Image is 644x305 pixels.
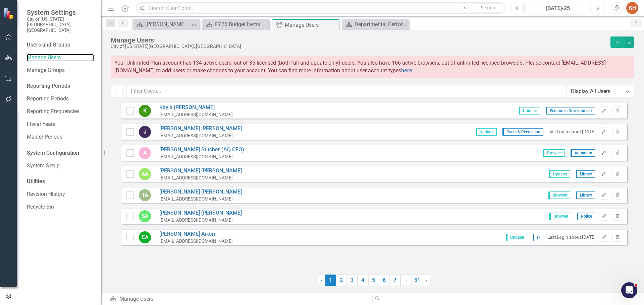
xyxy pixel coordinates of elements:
[533,234,543,241] span: IT
[139,147,151,159] div: A
[111,44,607,49] div: City of [US_STATE][GEOGRAPHIC_DATA], [GEOGRAPHIC_DATA]
[502,128,543,136] span: Parks & Recreation
[343,20,407,28] a: Departmental Performance Plans - 3 Columns
[549,213,571,220] span: Browser
[401,67,412,74] a: here
[139,231,151,243] div: CA
[27,82,94,90] div: Reporting Periods
[136,2,506,14] input: Search ClearPoint...
[571,87,622,95] div: Display All Users
[27,190,94,198] a: Revision History
[27,108,94,116] a: Reporting Frequencies
[626,2,638,14] button: KH
[159,209,242,217] a: [PERSON_NAME] [PERSON_NAME]
[159,196,242,202] div: [EMAIL_ADDRESS][DOMAIN_NAME]
[27,67,94,74] a: Manage Groups
[336,275,347,286] a: 2
[546,107,595,115] span: Economic Development
[547,129,596,135] div: Last Login about [DATE]
[27,16,94,33] small: City of [US_STATE][GEOGRAPHIC_DATA], [GEOGRAPHIC_DATA]
[27,149,94,157] div: System Configuration
[159,154,244,160] div: [EMAIL_ADDRESS][DOMAIN_NAME]
[159,238,233,244] div: [EMAIL_ADDRESS][DOMAIN_NAME]
[159,188,242,196] a: [PERSON_NAME] [PERSON_NAME]
[519,107,540,115] span: Updater
[139,168,151,180] div: AA
[159,167,242,175] a: [PERSON_NAME] [PERSON_NAME]
[27,162,94,170] a: System Setup
[27,203,94,211] a: Recycle Bin
[27,133,94,141] a: Master Periods
[576,192,595,199] span: Library
[285,21,337,29] div: Manage Users
[321,277,323,283] span: ‹
[426,277,427,283] span: ›
[139,210,151,222] div: SA
[139,189,151,201] div: TA
[571,149,595,157] span: Aquarium
[549,170,570,178] span: Updater
[159,217,242,223] div: [EMAIL_ADDRESS][DOMAIN_NAME]
[621,282,637,298] iframe: Intercom live chat
[506,234,527,241] span: Updater
[325,275,336,286] span: 1
[548,192,570,199] span: Browser
[476,128,497,136] span: Updater
[126,85,567,97] input: Filter Users...
[159,133,242,139] div: [EMAIL_ADDRESS][DOMAIN_NAME]
[145,20,190,28] div: [PERSON_NAME]'s Home
[347,275,358,286] a: 3
[3,8,15,19] img: ClearPoint Strategy
[159,125,242,133] a: [PERSON_NAME] [PERSON_NAME]
[379,275,390,286] a: 6
[114,60,606,74] span: Your Unlimited Plan account has 134 active users, out of 35 licensed (both full and update-only) ...
[526,2,590,14] button: [DATE]-25
[159,104,233,111] a: Kayla [PERSON_NAME]
[358,275,368,286] a: 4
[215,20,268,28] div: FY26 Budget Items
[390,275,400,286] a: 7
[576,170,595,178] span: Library
[481,5,495,10] span: Search
[27,54,94,62] a: Manage Users
[577,213,595,220] span: Police
[159,111,233,118] div: [EMAIL_ADDRESS][DOMAIN_NAME]
[27,121,94,128] a: Fiscal Years
[110,295,367,303] div: Manage Users
[27,95,94,103] a: Reporting Periods
[547,234,596,240] div: Last Login about [DATE]
[368,275,379,286] a: 5
[528,4,588,12] div: [DATE]-25
[134,20,190,28] a: [PERSON_NAME]'s Home
[139,105,151,117] div: K
[543,149,565,157] span: Browser
[471,3,504,13] button: Search
[159,175,242,181] div: [EMAIL_ADDRESS][DOMAIN_NAME]
[139,126,151,138] div: J
[27,178,94,185] div: Utilities
[411,275,423,286] a: 51
[355,20,407,28] div: Departmental Performance Plans - 3 Columns
[159,230,233,238] a: [PERSON_NAME] Aiken
[27,41,94,49] div: Users and Groups
[111,36,607,44] div: Manage Users
[159,146,244,154] a: [PERSON_NAME] Stitcher (AQ CFO)
[27,8,94,16] span: System Settings
[204,20,268,28] a: FY26 Budget Items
